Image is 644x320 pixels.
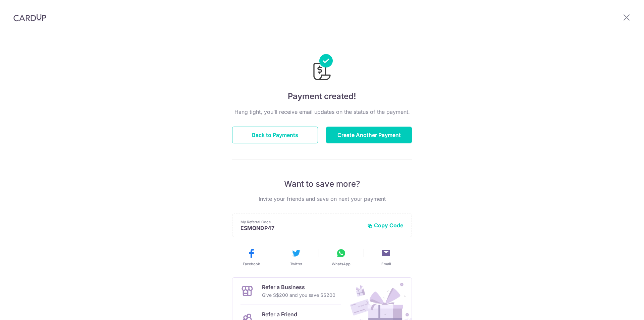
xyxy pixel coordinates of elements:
[332,261,351,267] span: WhatsApp
[262,283,335,291] p: Refer a Business
[290,261,302,267] span: Twitter
[240,219,362,225] p: My Referral Code
[243,261,260,267] span: Facebook
[262,291,335,299] p: Give S$200 and you save S$200
[311,54,333,82] img: Payments
[321,248,361,267] button: WhatsApp
[366,248,406,267] button: Email
[232,179,412,189] p: Want to save more?
[13,13,46,21] img: CardUp
[381,261,391,267] span: Email
[276,248,316,267] button: Twitter
[231,248,271,267] button: Facebook
[367,222,404,229] button: Copy Code
[232,90,412,102] h4: Payment created!
[262,310,329,318] p: Refer a Friend
[326,127,412,143] button: Create Another Payment
[232,195,412,203] p: Invite your friends and save on next your payment
[232,108,412,116] p: Hang tight, you’ll receive email updates on the status of the payment.
[232,127,318,143] button: Back to Payments
[240,225,362,231] p: ESMONDP47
